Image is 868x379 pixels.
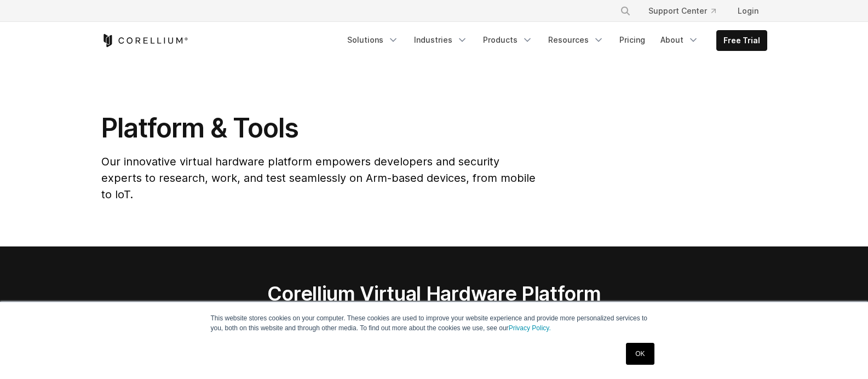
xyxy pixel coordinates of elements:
a: Solutions [341,30,405,50]
a: Privacy Policy. [509,324,551,332]
a: Products [476,30,539,50]
p: This website stores cookies on your computer. These cookies are used to improve your website expe... [211,313,658,333]
span: Our innovative virtual hardware platform empowers developers and security experts to research, wo... [101,155,536,201]
h1: Platform & Tools [101,112,538,145]
a: About [654,30,705,50]
a: Resources [542,30,611,50]
a: OK [626,343,654,365]
a: Support Center [640,1,725,21]
a: Free Trial [717,31,767,50]
a: Login [729,1,767,21]
div: Navigation Menu [607,1,767,21]
a: Corellium Home [101,34,188,47]
h2: Corellium Virtual Hardware Platform [216,282,652,306]
a: Industries [407,30,474,50]
div: Navigation Menu [341,30,767,51]
button: Search [616,1,635,21]
a: Pricing [613,30,652,50]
